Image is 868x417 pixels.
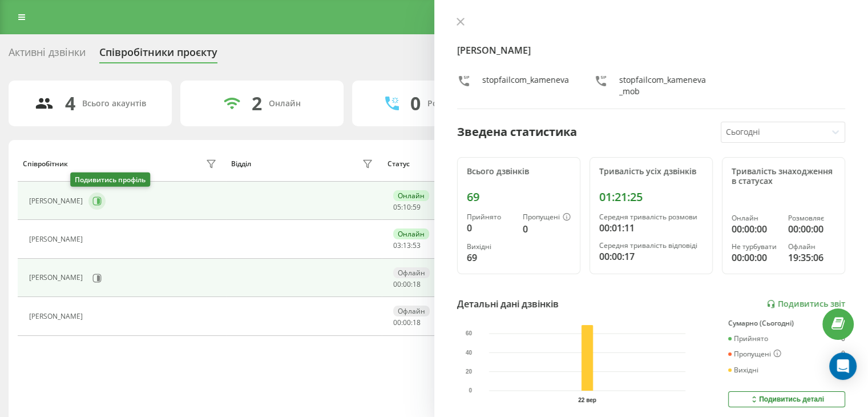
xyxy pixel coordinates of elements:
div: [PERSON_NAME] [29,235,86,243]
div: stopfailcom_kameneva_mob [619,74,708,97]
div: : : [393,242,421,250]
div: Прийнято [728,335,768,343]
span: 05 [393,202,401,212]
div: 00:00:00 [732,222,779,236]
span: 00 [393,279,401,289]
div: 0 [410,93,421,114]
span: 18 [413,279,421,289]
text: 60 [466,331,473,337]
div: Статус [387,160,410,168]
div: Активні дзвінки [9,46,86,64]
span: 18 [413,318,421,327]
div: Детальні дані дзвінків [457,297,559,311]
div: Всього акаунтів [82,99,146,109]
div: [PERSON_NAME] [29,312,86,320]
div: Подивитись деталі [749,395,824,404]
div: Співробітники проєкту [99,46,217,64]
div: Середня тривалість розмови [599,213,703,221]
h4: [PERSON_NAME] [457,43,846,57]
div: 0 [841,350,845,359]
div: Відділ [231,160,251,168]
div: Онлайн [732,214,779,222]
text: 20 [466,368,473,375]
div: Співробітник [23,160,68,168]
div: [PERSON_NAME] [29,197,86,205]
div: Розмовляють [427,99,483,109]
span: 03 [393,240,401,250]
div: Прийнято [467,213,514,221]
div: 0 [523,222,571,236]
span: 00 [403,279,411,289]
div: 01:21:25 [599,190,703,204]
div: Пропущені [523,213,571,222]
div: Вихідні [467,243,514,251]
div: Зведена статистика [457,123,577,141]
div: 00:00:00 [732,251,779,264]
div: Сумарно (Сьогодні) [728,319,845,327]
div: 2 [252,93,262,114]
div: Всього дзвінків [467,167,571,177]
button: Подивитись деталі [728,391,845,407]
a: Подивитись звіт [766,299,845,309]
div: : : [393,203,421,211]
div: Вихідні [728,366,758,374]
div: 69 [467,251,514,264]
div: stopfailcom_kameneva [482,74,569,97]
div: 00:01:11 [599,221,703,235]
div: Не турбувати [732,243,779,251]
div: Тривалість знаходження в статусах [732,167,835,186]
div: Подивитись профіль [70,173,150,187]
div: Офлайн [393,267,430,278]
div: Офлайн [393,306,430,316]
span: 59 [413,202,421,212]
div: Пропущені [728,350,781,359]
div: 0 [841,335,845,343]
div: [PERSON_NAME] [29,274,86,282]
text: 40 [466,350,473,356]
span: 10 [403,202,411,212]
div: 4 [65,93,75,114]
text: 22 вер [578,397,596,403]
div: Середня тривалість відповіді [599,242,703,250]
div: Open Intercom Messenger [829,352,857,380]
div: 69 [467,190,571,204]
div: 0 [467,221,514,235]
div: : : [393,280,421,288]
span: 53 [413,240,421,250]
text: 0 [469,388,472,394]
div: Тривалість усіх дзвінків [599,167,703,177]
span: 00 [403,318,411,327]
div: Онлайн [393,228,429,239]
span: 00 [393,318,401,327]
div: 19:35:06 [788,251,835,264]
span: 13 [403,240,411,250]
div: 00:00:17 [599,250,703,263]
div: : : [393,319,421,327]
div: 00:00:00 [788,222,835,236]
div: Розмовляє [788,214,835,222]
div: Офлайн [788,243,835,251]
div: Онлайн [393,190,429,201]
div: Онлайн [269,99,301,109]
